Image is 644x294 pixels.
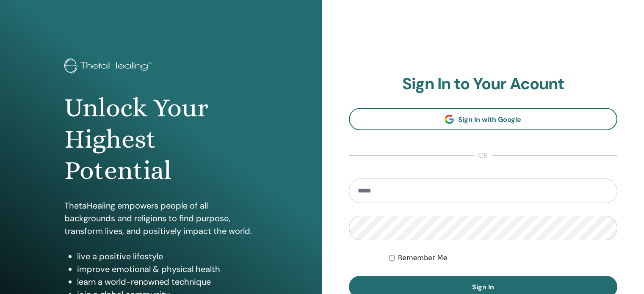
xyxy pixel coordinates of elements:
[349,74,618,94] h2: Sign In to Your Acount
[458,115,521,124] span: Sign In with Google
[64,199,258,237] p: ThetaHealing empowers people of all backgrounds and religions to find purpose, transform lives, a...
[77,275,258,288] li: learn a world-renowned technique
[474,151,492,161] span: or
[77,250,258,263] li: live a positive lifestyle
[64,92,258,187] h1: Unlock Your Highest Potential
[349,108,618,130] a: Sign In with Google
[398,253,448,263] label: Remember Me
[389,253,617,263] div: Keep me authenticated indefinitely or until I manually logout
[77,263,258,275] li: improve emotional & physical health
[472,283,494,291] span: Sign In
